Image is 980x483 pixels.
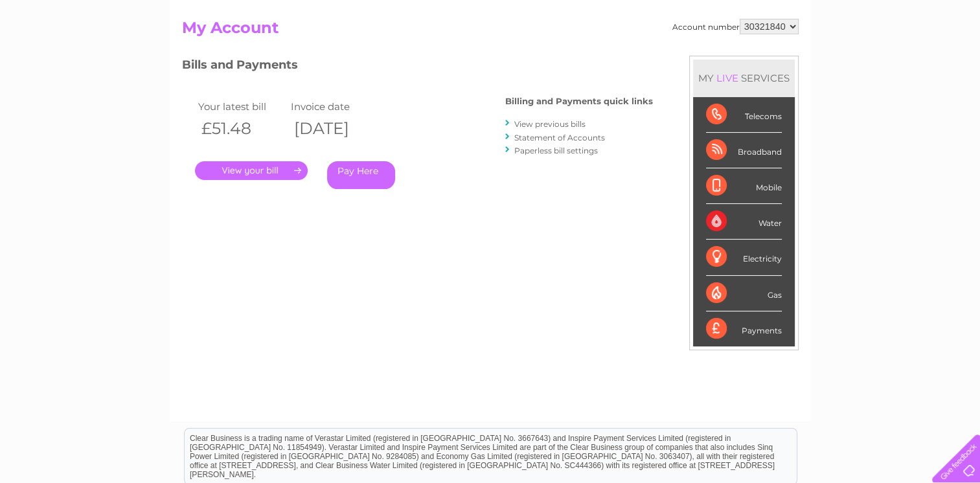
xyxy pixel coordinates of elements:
[821,55,860,65] a: Telecoms
[736,6,825,23] a: 0333 014 3131
[706,276,782,311] div: Gas
[182,19,799,43] h2: My Account
[784,55,813,65] a: Energy
[752,55,777,65] a: Water
[672,19,799,34] div: Account number
[514,146,598,155] a: Paperless bill settings
[182,56,653,78] h3: Bills and Payments
[185,7,797,63] div: Clear Business is a trading name of Verastar Limited (registered in [GEOGRAPHIC_DATA] No. 3667643...
[706,97,782,133] div: Telecoms
[706,168,782,204] div: Mobile
[894,55,926,65] a: Contact
[195,98,288,115] td: Your latest bill
[693,60,795,96] div: MY SERVICES
[706,204,782,240] div: Water
[514,119,586,129] a: View previous bills
[706,240,782,275] div: Electricity
[514,133,605,142] a: Statement of Accounts
[706,311,782,346] div: Payments
[288,98,381,115] td: Invoice date
[195,161,308,180] a: .
[327,161,395,189] a: Pay Here
[195,115,288,142] th: £51.48
[867,55,886,65] a: Blog
[34,34,100,73] img: logo.png
[706,133,782,168] div: Broadband
[288,115,381,142] th: [DATE]
[937,55,968,65] a: Log out
[714,72,741,84] div: LIVE
[505,96,653,106] h4: Billing and Payments quick links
